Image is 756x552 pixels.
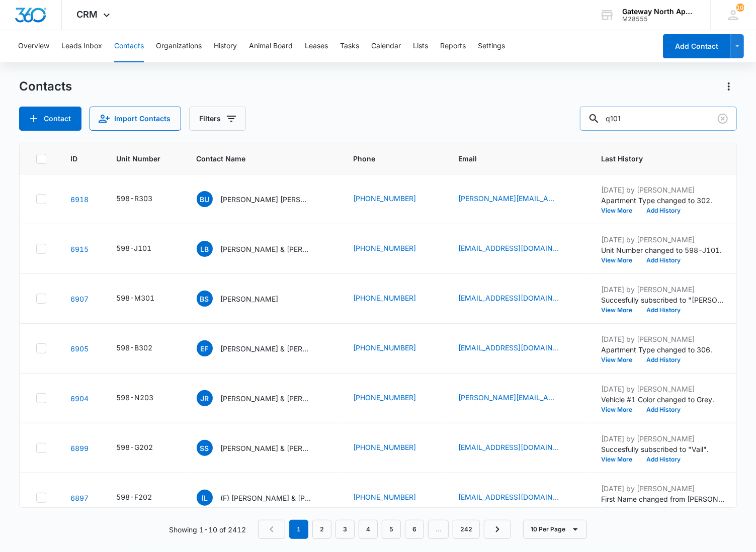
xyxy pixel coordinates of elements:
div: Email - uriel.26caballero@gmail.com - Select to Edit Field [459,193,577,205]
button: Overview [18,30,49,62]
p: Unit Number changed to 598-J101. [602,245,727,255]
div: 598-F202 [116,492,152,502]
a: [PERSON_NAME][EMAIL_ADDRESS][DOMAIN_NAME] [459,392,559,403]
a: [PHONE_NUMBER] [354,442,416,452]
span: 105 [736,4,744,12]
button: Organizations [156,30,202,62]
a: Navigate to contact details page for Joel Robles III & Maria Martinez [70,394,89,403]
div: account id [622,16,696,23]
div: Email - lonibaker659@gmail.com - Select to Edit Field [459,243,577,255]
a: [EMAIL_ADDRESS][DOMAIN_NAME] [459,342,559,353]
p: Vehicle #1 Color changed to Grey. [602,394,727,405]
a: [EMAIL_ADDRESS][DOMAIN_NAME] [459,492,559,502]
div: Phone - (970) 775-3516 - Select to Edit Field [354,392,435,404]
button: 10 Per Page [523,520,587,539]
p: First Name changed from [PERSON_NAME] to (F) [PERSON_NAME]. [602,494,727,504]
div: Phone - (303) 776-0115 - Select to Edit Field [354,293,435,305]
p: [PERSON_NAME] & [PERSON_NAME] [221,443,311,453]
a: Page 242 [453,520,480,539]
div: 598-R303 [116,193,152,204]
div: Contact Name - Joel Robles III & Maria Martinez - Select to Edit Field [197,390,329,406]
span: ID [70,153,77,164]
p: (F) [PERSON_NAME] & [PERSON_NAME] & [PERSON_NAME] [221,493,311,503]
button: Add History [640,357,688,363]
p: Showing 1-10 of 2412 [169,524,246,535]
div: Phone - (303) 842-9753 - Select to Edit Field [354,243,435,255]
button: Leases [305,30,328,62]
div: Unit Number - 598-R303 - Select to Edit Field [116,193,171,205]
button: Lists [413,30,428,62]
nav: Pagination [258,520,511,539]
button: Clear [715,111,731,127]
p: [PERSON_NAME] & [PERSON_NAME] [221,343,311,354]
p: Apartment Type changed to 306. [602,344,727,355]
button: Animal Board [249,30,293,62]
input: Search Contacts [580,107,737,131]
button: Add History [640,307,688,313]
div: Email - bigbongcafe@gmail.com - Select to Edit Field [459,442,577,454]
button: Calendar [371,30,401,62]
span: Phone [354,153,420,164]
span: BS [197,291,213,307]
div: Unit Number - 598-G202 - Select to Edit Field [116,442,171,454]
button: View More [602,208,640,214]
div: Unit Number - 598-J101 - Select to Edit Field [116,243,170,255]
button: History [214,30,237,62]
button: Contacts [114,30,144,62]
a: [EMAIL_ADDRESS][DOMAIN_NAME] [459,293,559,303]
div: 598-B302 [116,342,152,353]
a: Navigate to contact details page for Brian Sanchez [70,295,89,303]
a: Navigate to contact details page for Brandon Uriel Caballero Enriquez [70,195,89,204]
div: Contact Name - Loni Baker & John Baker - Select to Edit Field [197,241,329,257]
a: [PHONE_NUMBER] [354,243,416,253]
a: [PHONE_NUMBER] [354,293,416,303]
button: View More [602,307,640,313]
div: Phone - (915) 529-7406 - Select to Edit Field [354,193,435,205]
p: [DATE] by [PERSON_NAME] [602,483,727,494]
button: Settings [478,30,505,62]
span: LB [197,241,213,257]
div: Unit Number - 598-M301 - Select to Edit Field [116,293,173,305]
div: Unit Number - 598-B302 - Select to Edit Field [116,342,171,354]
a: Page 2 [312,520,331,539]
p: Succesfully subscribed to "[PERSON_NAME][GEOGRAPHIC_DATA]". [602,295,727,305]
div: notifications count [736,4,744,12]
p: [PERSON_NAME] & [PERSON_NAME] [221,244,311,254]
div: 598-J101 [116,243,151,253]
p: [PERSON_NAME] [PERSON_NAME] [221,194,311,205]
span: Last History [602,153,713,164]
div: Phone - (307) 343-0547 - Select to Edit Field [354,442,435,454]
p: [PERSON_NAME] [221,294,279,304]
a: [EMAIL_ADDRESS][DOMAIN_NAME] [459,243,559,253]
button: Actions [721,78,737,95]
em: 1 [289,520,308,539]
a: Page 5 [382,520,401,539]
div: 598-G202 [116,442,153,452]
button: Add History [640,456,688,463]
button: Tasks [340,30,359,62]
span: CRM [77,9,98,20]
a: Page 6 [405,520,424,539]
p: [DATE] by [PERSON_NAME] [602,334,727,344]
p: [PERSON_NAME] & [PERSON_NAME] [221,393,311,404]
div: Contact Name - Brandon Uriel Caballero Enriquez - Select to Edit Field [197,191,329,207]
div: Contact Name - (F) Lilia Castaneda & Gonzalo Santos & Tania C. Santos - Select to Edit Field [197,490,329,506]
span: JR [197,390,213,406]
div: Unit Number - 598-N203 - Select to Edit Field [116,392,172,404]
a: [PHONE_NUMBER] [354,392,416,403]
a: Navigate to contact details page for Stephen Skare & Yong Hamilton [70,444,89,452]
p: [DATE] by [PERSON_NAME] [602,384,727,394]
div: Contact Name - Stephen Skare & Yong Hamilton - Select to Edit Field [197,440,329,456]
a: [PERSON_NAME][EMAIL_ADDRESS][DOMAIN_NAME] [459,193,559,204]
div: 598-M301 [116,293,154,303]
p: [DATE] by [PERSON_NAME] [602,433,727,444]
button: View More [602,257,640,263]
a: [PHONE_NUMBER] [354,492,416,502]
a: Next Page [484,520,511,539]
button: Add Contact [19,107,81,131]
span: (L [197,490,213,506]
div: Email - maria.stephh3@gmail.com - Select to Edit Field [459,392,577,404]
div: 598-N203 [116,392,153,403]
a: Page 4 [359,520,378,539]
div: Email - taniachavez202@gmail.com - Select to Edit Field [459,492,577,504]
